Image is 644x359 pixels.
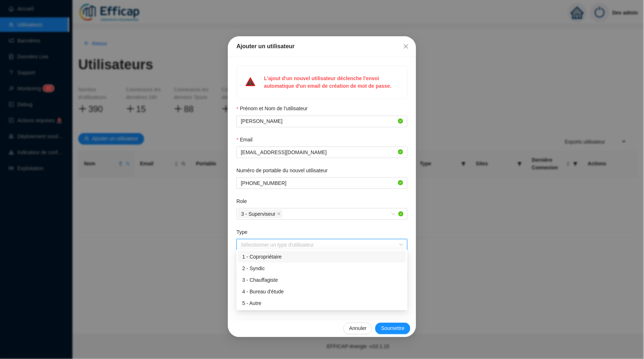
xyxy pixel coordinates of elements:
button: Soumettre [375,323,410,334]
div: 5 - Autre [238,297,406,309]
span: check-circle [398,211,403,216]
div: 2 - Syndic [238,263,406,274]
span: close [277,212,281,216]
div: 1 - Copropriétaire [238,251,406,263]
span: Soumettre [381,325,405,332]
div: 4 - Bureau d'étude [242,288,402,296]
input: Email [241,149,397,156]
span: Fermer [400,44,412,49]
div: 5 - Autre [242,300,402,307]
label: Role [237,198,252,205]
span: warning [246,77,255,87]
label: Type [237,228,252,236]
input: Prénom et Nom de l'utilisateur [241,117,397,125]
span: close [403,44,409,49]
div: 1 - Copropriétaire [242,253,402,261]
button: Close [400,41,412,52]
label: Prénom et Nom de l'utilisateur [237,105,313,112]
label: Email [237,136,258,144]
span: Annuler [349,325,367,332]
div: 3 - Chauffagiste [242,276,402,284]
strong: L'ajout d'un nouvel utilisateur déclenche l'envoi automatique d'un email de création de mot de pa... [264,75,392,89]
input: Numéro de portable du nouvel utilisateur [241,179,397,187]
div: 4 - Bureau d'étude [238,286,406,297]
button: Annuler [343,323,372,334]
div: Ajouter un utilisateur [237,42,407,51]
label: Numéro de portable du nouvel utilisateur [237,167,333,174]
span: 3 - Superviseur [238,210,283,218]
div: 3 - Chauffagiste [238,274,406,286]
div: 2 - Syndic [242,265,402,272]
span: 3 - Superviseur [241,210,276,218]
